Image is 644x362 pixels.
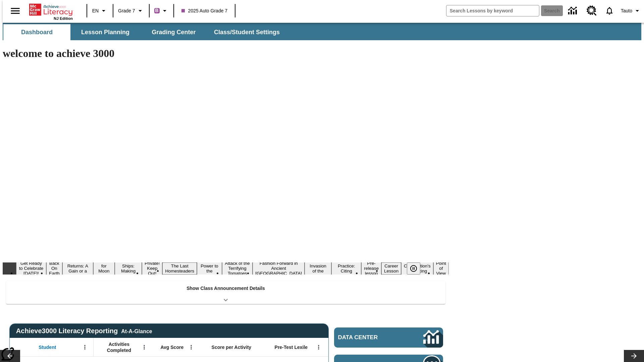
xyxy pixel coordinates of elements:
span: 2025 Auto Grade 7 [181,7,228,14]
span: B [155,6,159,15]
button: Slide 11 The Invasion of the Free CD [305,257,331,280]
button: Open Menu [186,342,196,352]
button: Lesson Planning [72,24,139,40]
span: Tauto [621,7,632,14]
button: Slide 2 Back On Earth [46,260,62,277]
div: At-A-Glance [121,327,152,335]
button: Boost Class color is purple. Change class color [152,5,171,17]
span: Student [39,344,56,350]
button: Slide 15 The Constitution's Balancing Act [401,257,433,280]
a: Home [29,3,73,16]
span: Score per Activity [212,344,252,350]
button: Open side menu [5,1,25,21]
button: Slide 12 Mixed Practice: Citing Evidence [331,257,361,280]
h1: welcome to achieve 3000 [3,47,449,60]
button: Slide 9 Attack of the Terrifying Tomatoes [222,260,253,277]
button: Profile/Settings [618,5,644,17]
p: Show Class Announcement Details [186,285,265,292]
button: Pause [407,262,420,275]
a: Resource Center, Will open in new tab [583,2,601,20]
span: Data Center [338,334,401,341]
a: Data Center [334,327,443,348]
button: Slide 5 Cruise Ships: Making Waves [115,257,142,280]
span: Achieve3000 Literacy Reporting [16,327,152,335]
button: Slide 6 Private! Keep Out! [142,260,162,277]
span: NJ Edition [54,16,73,20]
div: Home [29,2,73,20]
button: Class/Student Settings [209,24,285,40]
a: Notifications [601,2,618,19]
span: Grade 7 [118,7,135,14]
button: Slide 7 The Last Homesteaders [162,262,197,275]
div: SubNavbar [3,23,641,40]
button: Open Menu [80,342,90,352]
button: Slide 16 Point of View [433,260,449,277]
span: Avg Score [160,344,183,350]
span: Activities Completed [97,341,141,353]
span: EN [92,7,99,14]
div: Show Class Announcement Details [6,281,445,304]
button: Slide 10 Fashion Forward in Ancient Rome [253,260,305,277]
button: Slide 14 Career Lesson [381,262,401,275]
button: Open Menu [314,342,324,352]
div: Pause [407,262,427,275]
button: Grade: Grade 7, Select a grade [115,5,147,17]
button: Slide 1 Get Ready to Celebrate Juneteenth! [16,260,46,277]
a: Data Center [564,2,583,20]
button: Language: EN, Select a language [89,5,111,17]
span: Pre-Test Lexile [275,344,308,350]
button: Slide 13 Pre-release lesson [361,260,381,277]
button: Open Menu [139,342,149,352]
input: search field [446,5,539,16]
button: Lesson carousel, Next [624,350,644,362]
div: SubNavbar [3,24,286,40]
button: Dashboard [3,24,70,40]
button: Slide 3 Free Returns: A Gain or a Drain? [62,257,93,280]
button: Grading Center [140,24,207,40]
button: Slide 8 Solar Power to the People [197,257,222,280]
button: Slide 4 Time for Moon Rules? [93,257,115,280]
